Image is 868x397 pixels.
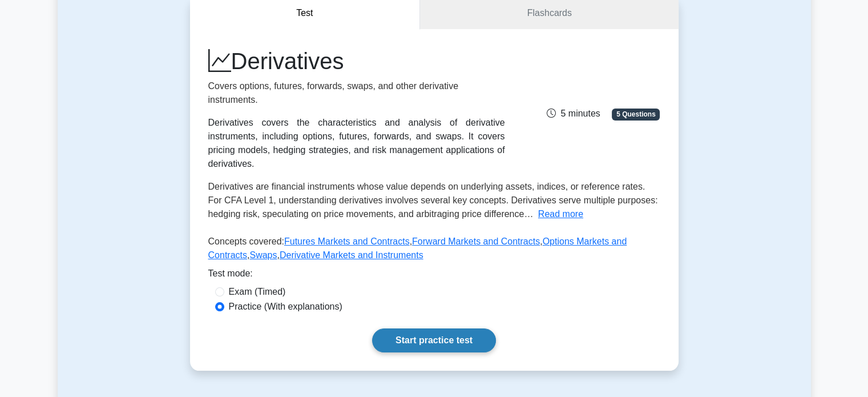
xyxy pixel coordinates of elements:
a: Swaps [249,250,277,260]
div: Derivatives covers the characteristics and analysis of derivative instruments, including options,... [208,116,505,171]
button: Read more [538,207,583,221]
h1: Derivatives [208,47,505,75]
a: Start practice test [372,328,496,352]
label: Exam (Timed) [229,285,286,299]
span: 5 Questions [612,109,660,120]
div: Test mode: [208,267,660,285]
span: Derivatives are financial instruments whose value depends on underlying assets, indices, or refer... [208,182,658,219]
a: Forward Markets and Contracts [412,236,540,246]
p: Concepts covered: , , , , [208,235,660,267]
p: Covers options, futures, forwards, swaps, and other derivative instruments. [208,79,505,107]
a: Derivative Markets and Instruments [280,250,423,260]
span: 5 minutes [547,109,600,118]
label: Practice (With explanations) [229,300,342,314]
a: Futures Markets and Contracts [284,236,410,246]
